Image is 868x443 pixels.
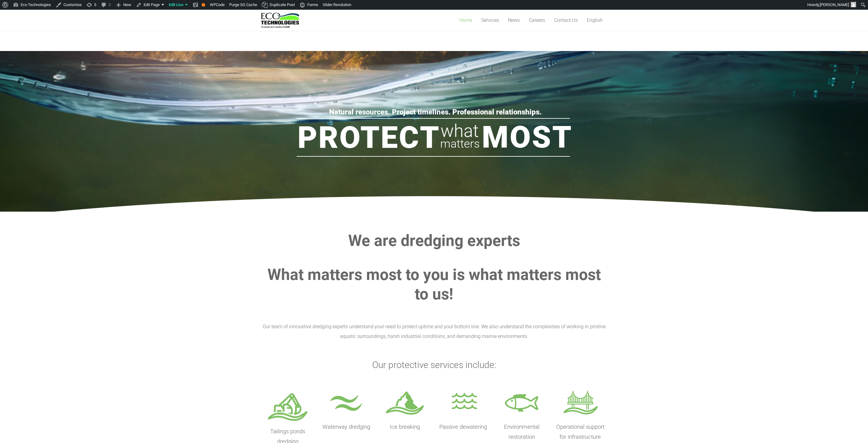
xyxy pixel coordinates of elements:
[261,360,607,370] h3: Our protective services include:
[455,10,477,31] a: Home
[390,424,420,430] span: Ice breaking
[440,135,480,152] rs-layer: matters
[459,17,472,23] span: Home
[482,122,573,152] rs-layer: Most
[508,17,520,23] span: News
[54,196,813,213] img: hero-crescent.png
[820,2,849,7] span: [PERSON_NAME]
[348,231,520,250] strong: We are dredging experts
[524,10,550,31] a: Careers
[504,424,540,440] span: Environmental restoration
[323,2,351,7] span: Slider Revolution
[529,17,545,23] span: Careers
[554,17,578,23] span: Contact Us
[582,10,607,31] a: English
[202,3,205,7] div: OK
[550,10,582,31] a: Contact Us
[261,13,299,28] a: logo_EcoTech_ASDR_RGB
[503,10,524,31] a: News
[439,424,487,430] span: Passive dewatering
[481,17,499,23] span: Services
[441,122,479,140] rs-layer: what
[267,265,601,303] strong: What matters most to you is what matters most to us!
[261,322,607,341] p: Our team of innovative dredging experts understand your need to protect uptime and your bottom li...
[298,122,440,153] rs-layer: Protect
[322,424,370,430] span: Waterway dredging
[587,17,603,23] span: English
[329,109,542,115] rs-layer: Natural resources. Project timelines. Professional relationships.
